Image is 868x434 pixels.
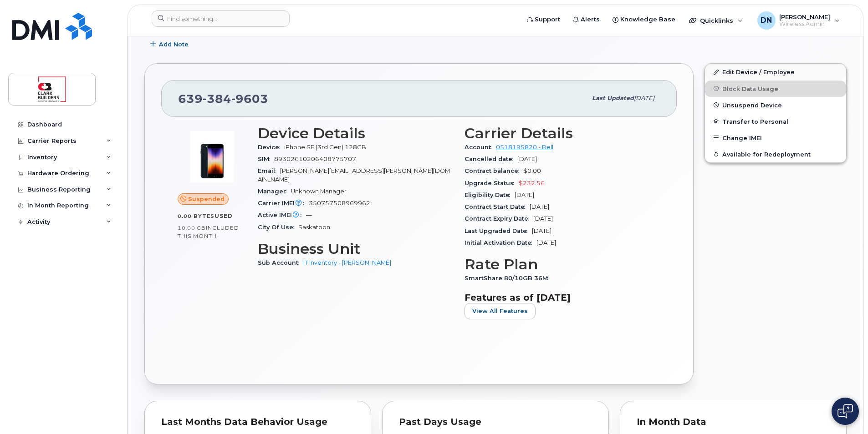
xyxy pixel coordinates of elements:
[592,95,634,101] span: Last updated
[620,15,675,24] span: Knowledge Base
[837,404,853,419] img: Open chat
[465,156,517,162] span: Cancelled date
[634,95,654,101] span: [DATE]
[465,203,530,210] span: Contract Start Date
[258,259,303,266] span: Sub Account
[779,13,830,20] span: [PERSON_NAME]
[722,101,782,108] span: Unsuspend Device
[683,11,749,30] div: Quicklinks
[465,167,523,174] span: Contract balance
[178,224,239,239] span: included this month
[465,192,515,198] span: Eligibility Date
[535,15,560,24] span: Support
[144,36,196,52] button: Add Note
[536,239,556,246] span: [DATE]
[298,224,330,231] span: Saskatoon
[309,200,370,207] span: 350757508969962
[161,418,354,427] div: Last Months Data Behavior Usage
[258,200,309,207] span: Carrier IMEI
[258,125,454,141] h3: Device Details
[705,146,846,162] button: Available for Redeployment
[203,92,231,106] span: 384
[284,144,366,151] span: iPhone SE (3rd Gen) 128GB
[496,144,553,151] a: 0518195820 - Bell
[465,180,519,187] span: Upgrade Status
[722,151,811,157] span: Available for Redeployment
[705,64,846,80] a: Edit Device / Employee
[178,92,268,106] span: 639
[159,40,189,49] span: Add Note
[465,215,533,222] span: Contract Expiry Date
[231,92,268,106] span: 9603
[637,418,830,427] div: In Month Data
[258,188,291,195] span: Manager
[567,10,606,29] a: Alerts
[399,418,592,427] div: Past Days Usage
[779,20,830,28] span: Wireless Admin
[465,256,660,273] h3: Rate Plan
[465,239,536,246] span: Initial Activation Date
[185,130,240,184] img: image20231002-3703462-1angbar.jpeg
[523,167,541,174] span: $0.00
[533,215,553,222] span: [DATE]
[465,275,553,282] span: SmartShare 80/10GB 36M
[581,15,600,24] span: Alerts
[303,259,391,266] a: IT Inventory - [PERSON_NAME]
[188,195,225,203] span: Suspended
[291,188,347,195] span: Unknown Manager
[178,213,214,219] span: 0.00 Bytes
[258,212,306,218] span: Active IMEI
[258,167,280,174] span: Email
[705,130,846,146] button: Change IMEI
[532,227,551,234] span: [DATE]
[705,81,846,97] button: Block Data Usage
[258,156,274,162] span: SIM
[465,125,660,141] h3: Carrier Details
[465,292,660,303] h3: Features as of [DATE]
[214,212,233,219] span: used
[258,241,454,257] h3: Business Unit
[274,156,356,162] span: 89302610206408775707
[705,113,846,130] button: Transfer to Personal
[515,192,534,198] span: [DATE]
[472,307,528,315] span: View All Features
[178,225,206,231] span: 10.00 GB
[700,17,733,24] span: Quicklinks
[306,212,312,218] span: —
[465,227,532,234] span: Last Upgraded Date
[465,303,536,319] button: View All Features
[517,156,537,162] span: [DATE]
[258,224,298,231] span: City Of Use
[705,97,846,113] button: Unsuspend Device
[606,10,682,29] a: Knowledge Base
[751,11,846,30] div: Danny Nguyen
[258,167,450,182] span: [PERSON_NAME][EMAIL_ADDRESS][PERSON_NAME][DOMAIN_NAME]
[152,10,290,27] input: Find something...
[521,10,567,29] a: Support
[258,144,284,151] span: Device
[519,180,545,187] span: $232.56
[465,144,496,151] span: Account
[530,203,549,210] span: [DATE]
[761,15,772,26] span: DN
